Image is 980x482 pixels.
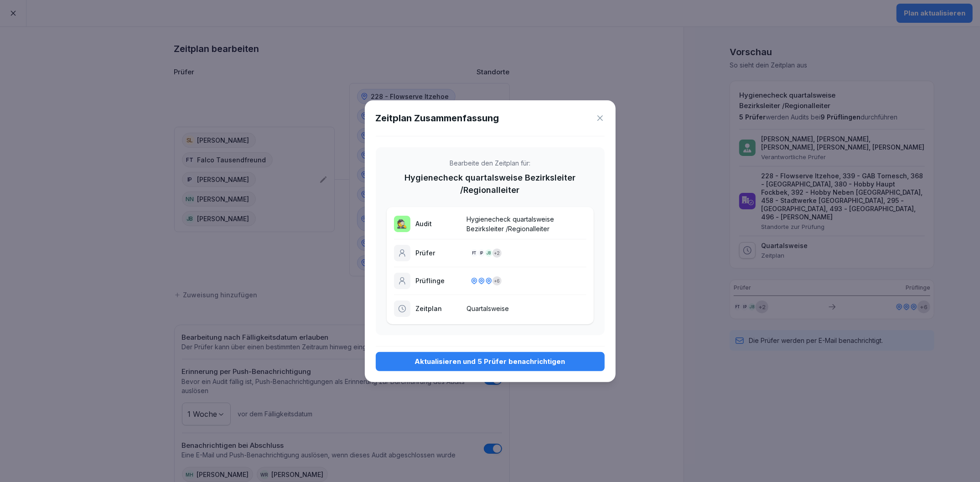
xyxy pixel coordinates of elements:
[493,276,502,285] div: + 6
[387,171,594,196] p: Hygienecheck quartalsweise Bezirksleiter /Regionalleiter
[467,214,586,233] p: Hygienecheck quartalsweise Bezirksleiter /Regionalleiter
[416,304,461,313] p: Zeitplan
[467,304,586,313] p: Quartalsweise
[493,249,502,258] div: + 2
[397,218,407,230] p: 🕵️
[416,219,461,228] p: Audit
[485,249,493,257] div: JB
[450,158,530,168] p: Bearbeite den Zeitplan für:
[383,357,597,367] div: Aktualisieren und 5 Prüfer benachrichtigen
[376,111,499,125] h1: Zeitplan Zusammenfassung
[416,248,461,258] p: Prüfer
[471,249,478,257] div: FT
[416,276,461,285] p: Prüflinge
[478,249,485,257] div: IP
[376,352,605,371] button: Aktualisieren und 5 Prüfer benachrichtigen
